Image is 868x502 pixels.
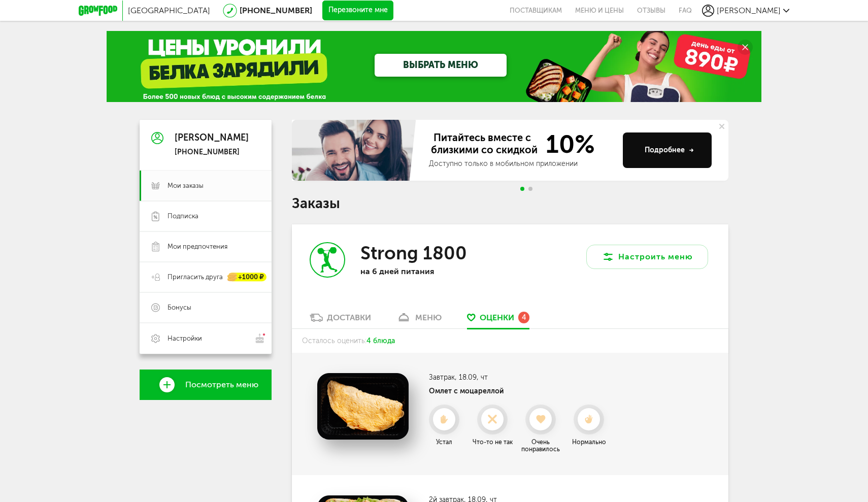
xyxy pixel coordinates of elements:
[140,292,272,323] a: Бонусы
[168,242,227,251] span: Мои предпочтения
[175,133,249,143] div: [PERSON_NAME]
[528,187,532,191] span: Go to slide 2
[623,132,712,168] button: Подробнее
[327,313,371,322] div: Доставки
[717,6,781,15] span: [PERSON_NAME]
[586,245,708,269] button: Настроить меню
[168,334,202,343] span: Настройки
[292,197,728,210] h1: Заказы
[421,439,467,446] div: Устал
[518,312,529,323] div: 4
[140,171,272,201] a: Мои заказы
[322,1,393,21] button: Перезвоните мне
[391,312,447,328] a: меню
[168,212,198,221] span: Подписка
[140,262,272,292] a: Пригласить друга +1000 ₽
[375,54,507,77] a: ВЫБРАТЬ МЕНЮ
[470,439,515,446] div: Что-то не так
[140,323,272,354] a: Настройки
[128,6,210,15] span: [GEOGRAPHIC_DATA]
[429,387,612,395] h4: Омлет с моцареллой
[645,145,694,155] div: Подробнее
[240,6,312,15] a: [PHONE_NUMBER]
[168,273,223,282] span: Пригласить друга
[292,329,728,353] div: Осталось оценить:
[140,201,272,231] a: Подписка
[366,337,395,345] span: 4 блюда
[360,242,467,264] h3: Strong 1800
[429,373,612,382] h3: Завтрак
[292,120,419,181] img: family-banner.579af9d.jpg
[429,131,540,157] span: Питайтесь вместе с близкими со скидкой
[140,370,272,400] a: Посмотреть меню
[520,187,524,191] span: Go to slide 1
[462,312,535,328] a: Оценки 4
[228,273,266,282] div: +1000 ₽
[317,373,409,440] img: Омлет с моцареллой
[360,266,492,276] p: на 6 дней питания
[455,373,488,382] span: , 18.09, чт
[140,231,272,262] a: Мои предпочтения
[540,131,595,157] span: 10%
[429,159,615,169] div: Доступно только в мобильном приложении
[185,380,258,389] span: Посмотреть меню
[305,312,376,328] a: Доставки
[175,148,249,157] div: [PHONE_NUMBER]
[168,181,204,190] span: Мои заказы
[566,439,612,446] div: Нормально
[518,439,563,453] div: Очень понравилось
[480,313,514,322] span: Оценки
[415,313,442,322] div: меню
[168,303,191,312] span: Бонусы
